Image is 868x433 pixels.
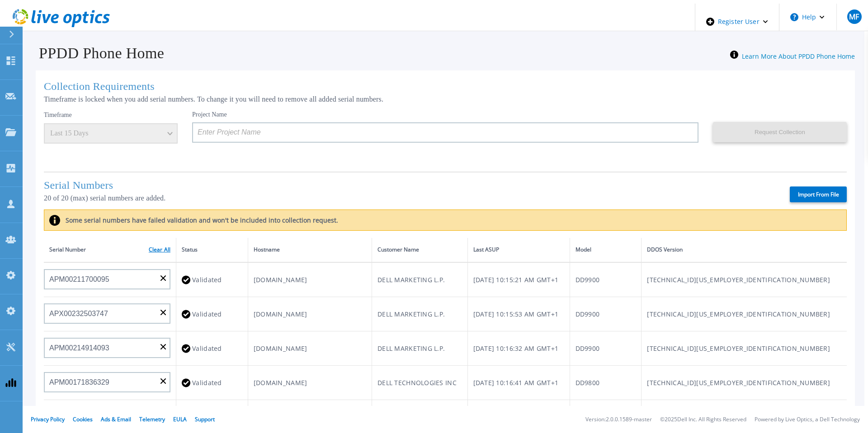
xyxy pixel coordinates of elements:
[755,417,860,423] li: Powered by Live Optics, a Dell Technology
[182,271,242,288] div: Validated
[570,297,642,331] td: DD9900
[660,417,746,423] li: © 2025 Dell Inc. All Rights Reserved
[372,237,467,262] th: Customer Name
[149,247,170,253] a: Clear All
[248,297,372,331] td: [DOMAIN_NAME]
[467,331,570,366] td: [DATE] 10:16:32 AM GMT+1
[182,374,242,391] div: Validated
[790,186,847,202] label: Import From File
[372,297,467,331] td: DELL MARKETING L.P.
[248,262,372,297] td: [DOMAIN_NAME]
[44,303,170,324] input: Enter Serial Number
[467,237,570,262] th: Last ASUP
[467,297,570,331] td: [DATE] 10:15:53 AM GMT+1
[713,122,847,142] button: Request Collection
[73,415,93,423] a: Cookies
[642,297,847,331] td: [TECHNICAL_ID][US_EMPLOYER_IDENTIFICATION_NUMBER]
[695,4,779,40] div: Register User
[101,415,131,423] a: Ads & Email
[642,262,847,297] td: [TECHNICAL_ID][US_EMPLOYER_IDENTIFICATION_NUMBER]
[139,415,165,423] a: Telemetry
[44,112,72,119] label: Timeframe
[248,331,372,366] td: [DOMAIN_NAME]
[192,122,698,143] input: Enter Project Name
[49,245,170,255] div: Serial Number
[44,338,170,358] input: Enter Serial Number
[570,237,642,262] th: Model
[44,179,774,191] h1: Serial Numbers
[176,237,248,262] th: Status
[44,372,170,392] input: Enter Serial Number
[467,366,570,400] td: [DATE] 10:16:41 AM GMT+1
[192,112,227,118] label: Project Name
[779,4,836,31] button: Help
[44,269,170,289] input: Enter Serial Number
[248,237,372,262] th: Hostname
[26,45,164,62] h1: PPDD Phone Home
[44,194,774,202] p: 20 of 20 (max) serial numbers are added.
[372,262,467,297] td: DELL MARKETING L.P.
[642,331,847,366] td: [TECHNICAL_ID][US_EMPLOYER_IDENTIFICATION_NUMBER]
[642,366,847,400] td: [TECHNICAL_ID][US_EMPLOYER_IDENTIFICATION_NUMBER]
[570,331,642,366] td: DD9900
[372,366,467,400] td: DELL TECHNOLOGIES INC
[182,340,242,357] div: Validated
[372,331,467,366] td: DELL MARKETING L.P.
[467,262,570,297] td: [DATE] 10:15:21 AM GMT+1
[182,306,242,322] div: Validated
[585,417,652,423] li: Version: 2.0.0.1589-master
[570,366,642,400] td: DD9800
[44,95,847,103] p: Timeframe is locked when you add serial numbers. To change it you will need to remove all added s...
[60,216,338,224] label: Some serial numbers have failed validation and won't be included into collection request.
[849,13,859,20] span: MF
[31,415,65,423] a: Privacy Policy
[570,262,642,297] td: DD9900
[742,52,855,61] a: Learn More About PPDD Phone Home
[173,415,187,423] a: EULA
[642,237,847,262] th: DDOS Version
[44,80,847,93] h1: Collection Requirements
[248,366,372,400] td: [DOMAIN_NAME]
[195,415,215,423] a: Support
